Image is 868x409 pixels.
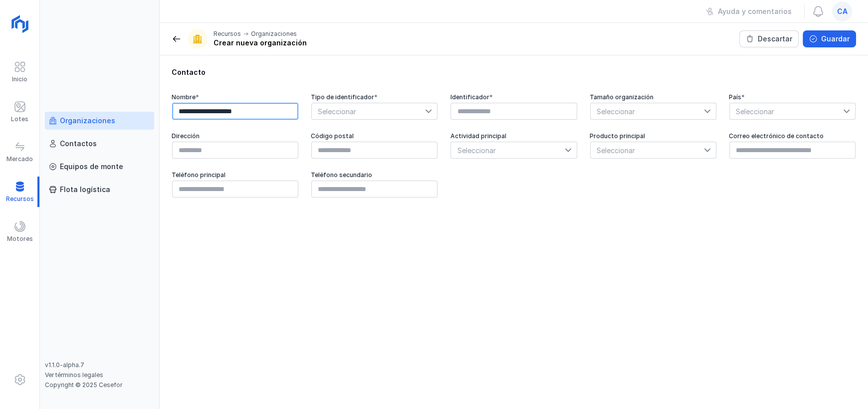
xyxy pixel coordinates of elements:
div: Tipo de identificador [311,93,438,101]
div: Código postal [311,132,438,140]
div: Producto principal [590,132,717,140]
span: Seleccionar [451,142,564,158]
div: Copyright © 2025 Cesefor [45,381,154,389]
div: Nombre [172,93,299,101]
span: Seleccionar [591,142,704,158]
div: Recursos [214,30,241,38]
div: Teléfono principal [172,171,299,179]
span: Seleccionar [591,103,704,119]
div: Inicio [12,75,27,83]
div: Mercado [6,155,33,163]
div: Motores [7,235,33,243]
div: Contacto [172,67,856,77]
div: Descartar [758,34,792,44]
div: Flota logística [60,185,110,195]
div: Teléfono secundario [311,171,438,179]
button: Descartar [739,30,799,47]
div: Lotes [11,115,28,123]
button: Ayuda y comentarios [699,3,798,20]
div: Correo electrónico de contacto [729,132,856,140]
span: Seleccionar [730,103,843,119]
div: Contactos [60,139,97,149]
img: logoRight.svg [7,11,32,36]
div: Dirección [172,132,299,140]
div: Identificador [450,93,577,101]
div: Equipos de monte [60,162,123,172]
div: Organizaciones [60,116,115,126]
a: Equipos de monte [45,158,154,176]
div: Guardar [821,34,850,44]
a: Organizaciones [45,112,154,130]
div: Actividad principal [450,132,577,140]
a: Ver términos legales [45,371,103,379]
div: Ayuda y comentarios [718,6,792,16]
span: Seleccionar [312,103,425,119]
div: País [729,93,856,101]
div: Organizaciones [251,30,297,38]
div: Tamaño organización [590,93,717,101]
a: Flota logística [45,181,154,199]
span: ca [837,6,848,16]
div: v1.1.0-alpha.7 [45,361,154,369]
a: Contactos [45,135,154,153]
div: Crear nueva organización [214,38,307,48]
button: Guardar [803,30,856,47]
